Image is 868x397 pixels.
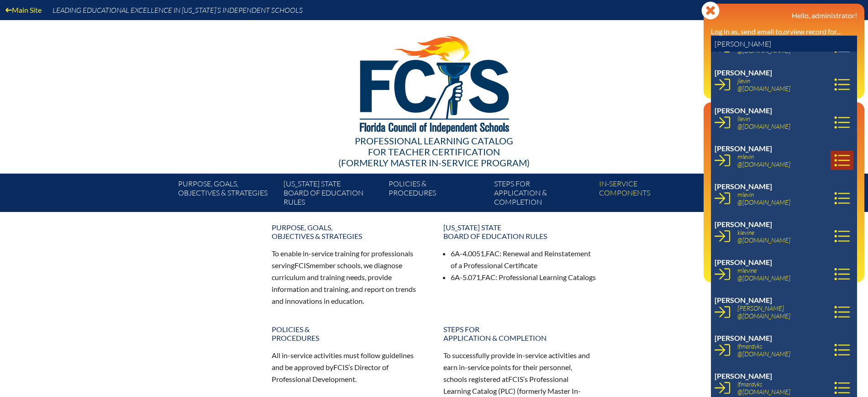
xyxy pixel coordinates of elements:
span: [PERSON_NAME] [715,333,772,342]
span: for Teacher Certification [368,146,500,157]
a: mlevin@[DOMAIN_NAME] [734,189,794,208]
span: [PERSON_NAME] [715,68,772,77]
span: PLC [500,386,513,395]
svg: Close [701,1,720,20]
span: [PERSON_NAME] [715,220,772,228]
a: Steps forapplication & completion [490,177,595,212]
a: jlevin@[DOMAIN_NAME] [734,75,794,94]
span: [PERSON_NAME] [715,106,772,115]
a: [US_STATE] StateBoard of Education rules [438,219,602,244]
a: Policies &Procedures [266,321,431,346]
span: [PERSON_NAME] [715,182,772,191]
img: FCISlogo221.eps [340,20,528,145]
span: FCIS [508,375,523,383]
a: PLC Coordinator [US_STATE] Council of Independent Schools since [DATE] [707,191,852,220]
i: or [784,27,790,36]
span: [PERSON_NAME] [715,296,772,304]
span: FAC [482,273,495,281]
span: [PERSON_NAME] [715,144,772,153]
div: Professional Learning Catalog (formerly Master In-service Program) [171,135,697,168]
a: Purpose, goals,objectives & strategies [174,177,279,212]
li: 6A-5.071, : Professional Learning Catalogs [451,271,597,283]
a: Director of Professional Development [US_STATE] Council of Independent Schools since [DATE] [707,224,852,254]
a: Purpose, goals,objectives & strategies [266,219,431,244]
span: [PERSON_NAME] [715,258,772,266]
a: User infoReports [707,74,747,86]
a: Policies &Procedures [385,177,490,212]
a: lfmardyks@[DOMAIN_NAME] [734,340,794,360]
p: All in-service activities must follow guidelines and be approved by ’s Director of Professional D... [272,349,425,385]
li: 6A-4.0051, : Renewal and Reinstatement of a Professional Certificate [451,248,597,271]
a: Main Site [2,4,45,16]
a: [PERSON_NAME]@[DOMAIN_NAME] [734,302,794,322]
label: Log in as, send email to, view record for... [711,27,841,36]
a: mlevin@[DOMAIN_NAME] [734,151,794,170]
a: llevin@[DOMAIN_NAME] [734,113,794,132]
span: [PERSON_NAME] [715,371,772,380]
a: [US_STATE] StateBoard of Education rules [280,177,385,212]
a: klevine@[DOMAIN_NAME] [734,227,794,246]
span: FCIS [333,363,348,371]
a: Email passwordEmail &password [707,141,745,171]
a: mlevine@[DOMAIN_NAME] [734,265,794,284]
span: FAC [486,249,500,258]
span: FCIS [295,261,310,270]
h3: Hello, administrator! [711,11,857,20]
svg: Log out [850,267,857,275]
p: To enable in-service training for professionals serving member schools, we diagnose curriculum an... [272,248,425,307]
a: In-servicecomponents [595,177,700,212]
a: User infoEE Control Panel [707,58,777,70]
a: Steps forapplication & completion [438,321,602,346]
